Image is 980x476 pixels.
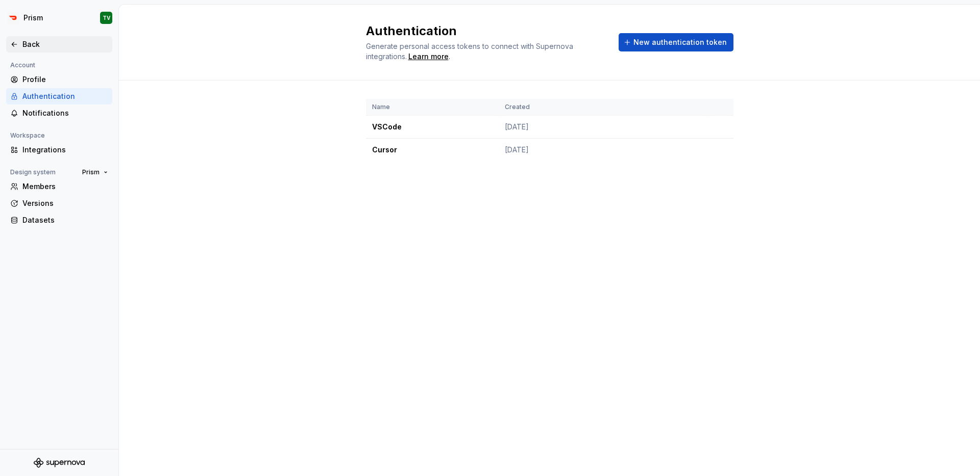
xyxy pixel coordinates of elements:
[6,129,49,142] div: Workspace
[366,23,606,39] h2: Authentication
[6,59,39,71] div: Account
[2,7,116,29] button: PrismTV
[6,71,112,88] a: Profile
[22,181,108,192] div: Members
[366,42,575,61] span: Generate personal access tokens to connect with Supernova integrations.
[6,105,112,121] a: Notifications
[633,37,727,47] span: New authentication token
[22,215,108,225] div: Datasets
[366,139,499,162] td: Cursor
[499,116,707,139] td: [DATE]
[22,39,108,49] div: Back
[6,166,60,178] div: Design system
[619,33,733,51] button: New authentication token
[407,53,450,61] span: .
[6,142,112,158] a: Integrations
[6,195,112,211] a: Versions
[82,168,100,176] span: Prism
[22,145,108,155] div: Integrations
[22,91,108,101] div: Authentication
[366,116,499,139] td: VSCode
[499,99,707,116] th: Created
[7,12,19,24] img: bd52d190-91a7-4889-9e90-eccda45865b1.png
[23,13,43,23] div: Prism
[103,14,110,22] div: TV
[408,51,449,62] a: Learn more
[499,139,707,162] td: [DATE]
[6,36,112,52] a: Back
[6,212,112,228] a: Datasets
[22,108,108,118] div: Notifications
[366,99,499,116] th: Name
[22,198,108,208] div: Versions
[6,178,112,195] a: Members
[22,74,108,85] div: Profile
[34,458,85,468] svg: Supernova Logo
[6,88,112,104] a: Authentication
